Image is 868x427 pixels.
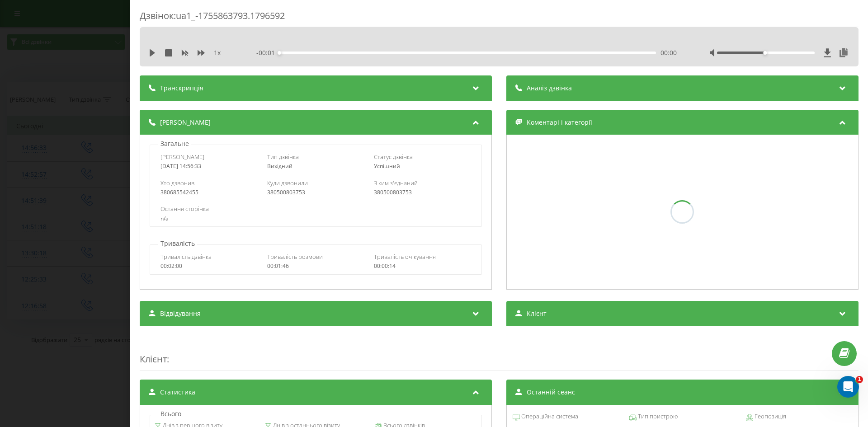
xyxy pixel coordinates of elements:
[527,118,592,127] span: Коментарі і категорії
[160,163,258,169] div: [DATE] 14:56:33
[374,189,471,196] div: 380500803753
[374,263,471,269] div: 00:00:14
[837,376,859,398] iframe: Intercom live chat
[374,153,413,161] span: Статус дзвінка
[278,51,281,55] div: Accessibility label
[160,388,195,397] span: Статистика
[256,48,279,57] span: - 00:01
[160,216,471,222] div: n/a
[267,153,299,161] span: Тип дзвінка
[660,48,677,57] span: 00:00
[160,205,209,213] span: Остання сторінка
[160,118,211,127] span: [PERSON_NAME]
[160,309,201,318] span: Відвідування
[160,253,212,261] span: Тривалість дзвінка
[140,9,859,27] div: Дзвінок : ua1_-1755863793.1796592
[158,239,197,248] p: Тривалість
[160,189,258,196] div: 380685542455
[527,309,547,318] span: Клієнт
[374,253,436,261] span: Тривалість очікування
[160,84,203,93] span: Транскрипція
[753,412,786,421] span: Геопозиція
[160,179,194,187] span: Хто дзвонив
[527,84,572,93] span: Аналіз дзвінка
[267,253,323,261] span: Тривалість розмови
[374,162,400,170] span: Успішний
[637,412,678,421] span: Тип пристрою
[527,388,575,397] span: Останній сеанс
[267,189,364,196] div: 380500803753
[856,376,863,383] span: 1
[158,139,191,148] p: Загальне
[158,409,184,418] p: Всього
[140,335,859,371] div: :
[374,179,418,187] span: З ким з'єднаний
[267,162,292,170] span: Вихідний
[267,179,308,187] span: Куди дзвонили
[160,263,258,269] div: 00:02:00
[267,263,364,269] div: 00:01:46
[140,353,167,365] span: Клієнт
[764,51,767,55] div: Accessibility label
[520,412,578,421] span: Операційна система
[160,153,204,161] span: [PERSON_NAME]
[214,48,221,57] span: 1 x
